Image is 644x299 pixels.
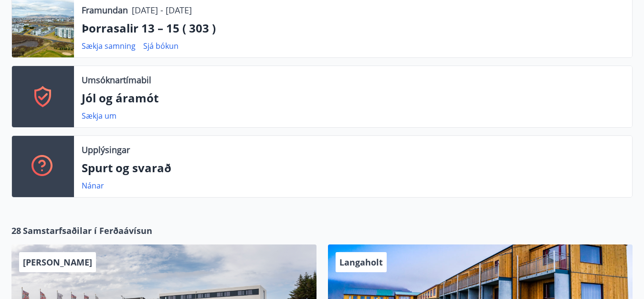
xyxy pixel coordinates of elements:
a: Sækja samning [82,41,136,51]
span: [PERSON_NAME] [23,256,92,268]
p: Upplýsingar [82,144,130,156]
p: Framundan [82,4,128,16]
p: [DATE] - [DATE] [132,4,192,16]
p: Umsóknartímabil [82,74,151,86]
a: Sækja um [82,111,116,121]
span: Samstarfsaðilar í Ferðaávísun [23,224,152,237]
p: Þorrasalir 13 – 15 ( 303 ) [82,20,624,36]
p: Jól og áramót [82,90,624,106]
span: Langaholt [339,256,383,268]
a: Nánar [82,180,104,191]
p: Spurt og svarað [82,160,624,176]
a: Sjá bókun [143,41,179,51]
span: 28 [11,224,21,237]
